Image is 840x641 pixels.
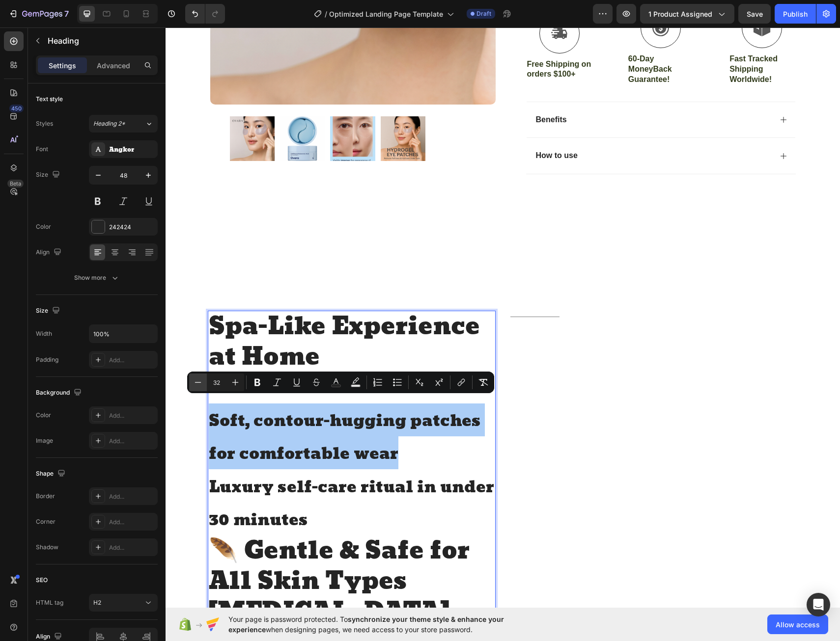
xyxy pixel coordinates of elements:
button: Save [738,4,771,24]
span: Allow access [776,619,820,630]
span: synchronize your theme style & enhance your experience [228,615,504,634]
div: Publish [783,9,808,19]
div: Corner [36,517,56,526]
span: Luxury self-care ritual in under 30 minutes [43,446,329,507]
span: Your page is password protected. To when designing pages, we need access to your store password. [228,614,542,635]
div: Text style [36,95,63,104]
iframe: Design area [166,27,840,608]
span: / [325,9,327,19]
div: Add... [109,356,155,365]
div: Size [36,168,62,182]
div: Color [36,222,51,231]
div: Align [36,246,63,259]
div: HTML tag [36,598,63,607]
div: Width [36,329,52,338]
div: Angkor [109,145,155,154]
p: Settings [49,60,76,71]
div: Editor contextual toolbar [187,372,494,393]
span: Soft, contour-hugging patches for comfortable wear [43,379,315,441]
p: 60-Day MoneyBack Guarantee! [463,27,528,57]
p: 7 [64,8,69,20]
span: Draft [476,9,491,18]
button: Allow access [767,614,828,634]
button: H2 [89,594,158,612]
div: Size [36,304,62,318]
span: 1 product assigned [648,9,712,19]
div: Add... [109,543,155,552]
input: Auto [89,325,157,343]
div: Open Intercom Messenger [807,593,830,616]
div: Font [36,145,48,154]
div: Add... [109,437,155,446]
p: Fast Tracked Shipping Worldwide! [564,27,629,57]
span: Save [747,10,763,18]
span: H2 [93,599,101,606]
p: Benefits [370,87,401,98]
button: 7 [4,4,73,24]
span: Heading 2* [93,119,125,128]
p: Advanced [97,60,130,71]
div: Undo/Redo [185,4,225,24]
button: Show more [36,269,158,287]
div: Background [36,386,84,400]
div: Beta [7,180,24,187]
div: Show more [74,273,120,283]
p: Heading [48,35,154,47]
div: Image [36,436,53,445]
div: Add... [109,411,155,420]
p: 🪶 Gentle & Safe for All Skin Types [43,508,329,570]
div: Add... [109,518,155,527]
div: 450 [9,105,24,112]
p: Free Shipping on orders $100+ [362,32,426,53]
div: Styles [36,119,53,128]
p: How to use [370,123,412,134]
div: Shadow [36,543,58,552]
p: Spa-Like Experience at Home [43,284,329,376]
button: 1 product assigned [640,4,734,24]
span: Optimized Landing Page Template [329,9,443,19]
div: Color [36,411,51,420]
div: Add... [109,492,155,501]
button: Publish [775,4,816,24]
div: SEO [36,576,48,585]
div: Shape [36,467,67,481]
div: 242424 [109,223,155,232]
div: Border [36,492,55,501]
button: Heading 2* [89,115,158,133]
div: Padding [36,355,58,364]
